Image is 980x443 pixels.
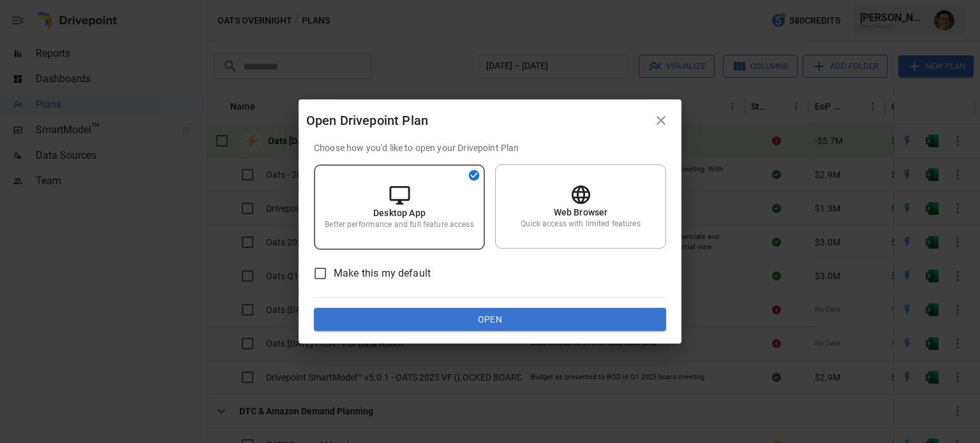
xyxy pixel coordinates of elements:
button: Open [314,308,666,331]
p: Web Browser [554,206,608,219]
p: Choose how you'd like to open your Drivepoint Plan [314,142,666,154]
p: Desktop App [373,207,426,219]
span: Make this my default [334,266,431,281]
p: Quick access with limited features [521,219,640,229]
div: Open Drivepoint Plan [306,110,648,131]
p: Better performance and full feature access [325,219,473,230]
